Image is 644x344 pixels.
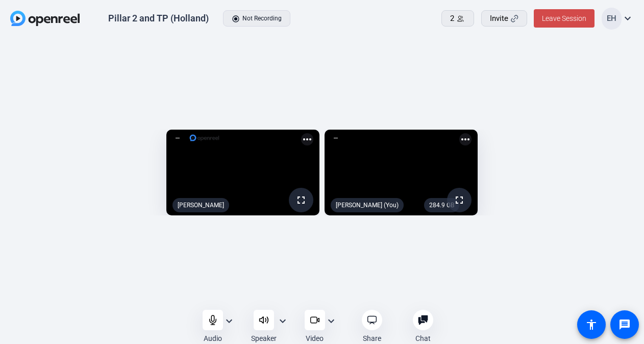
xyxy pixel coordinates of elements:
div: Audio [204,333,222,343]
div: Share [363,333,381,343]
mat-icon: fullscreen [453,194,465,206]
mat-icon: fullscreen [295,194,307,206]
img: OpenReel logo [10,11,80,26]
div: 284.9 GB [424,198,459,212]
div: Speaker [251,333,277,343]
button: 2 [441,10,474,27]
mat-icon: expand_more [277,315,289,327]
mat-icon: expand_more [223,315,235,327]
mat-icon: expand_more [622,12,634,24]
mat-icon: expand_more [325,315,337,327]
div: Pillar 2 and TP (Holland) [108,12,209,24]
div: Video [306,333,324,343]
mat-icon: more_horiz [301,133,313,145]
button: Invite [481,10,527,27]
div: Chat [415,333,431,343]
div: [PERSON_NAME] (You) [331,198,404,212]
mat-icon: more_horiz [459,133,472,145]
span: Invite [490,13,508,24]
div: [PERSON_NAME] [172,198,229,212]
div: EH [602,8,622,30]
img: logo [189,133,220,143]
span: 2 [450,13,454,24]
span: Leave Session [542,14,586,22]
mat-icon: accessibility [585,318,598,331]
button: Leave Session [534,9,595,28]
mat-icon: message [618,318,631,331]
